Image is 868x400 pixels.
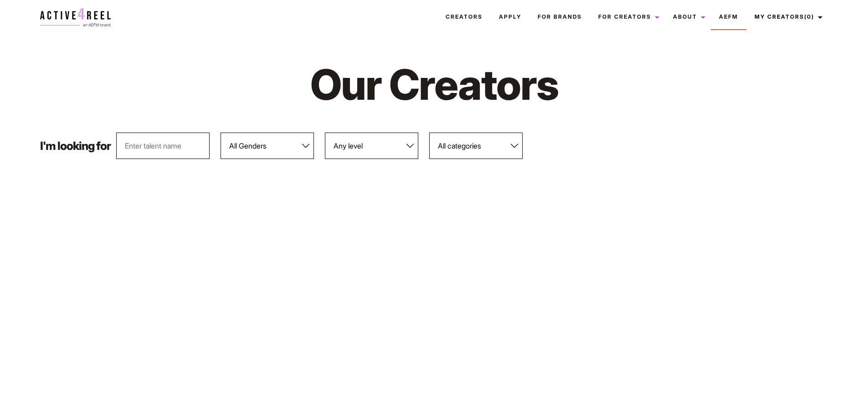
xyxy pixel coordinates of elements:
[206,58,661,111] h1: Our Creators
[529,5,590,29] a: For Brands
[437,5,491,29] a: Creators
[804,13,814,20] span: (0)
[491,5,529,29] a: Apply
[711,5,746,29] a: AEFM
[116,133,210,159] input: Enter talent name
[40,140,111,152] p: I'm looking for
[746,5,828,29] a: My Creators(0)
[40,8,111,26] img: a4r-logo.svg
[590,5,665,29] a: For Creators
[665,5,711,29] a: About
